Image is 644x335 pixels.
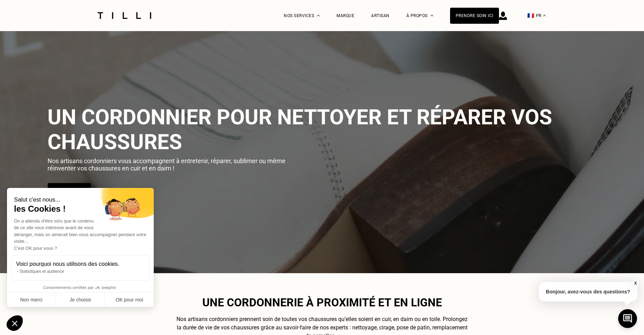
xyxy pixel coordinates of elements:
p: Bonjour, avez-vous des questions? [539,282,637,301]
img: Logo du service de couturière Tilli [95,12,154,19]
img: menu déroulant [543,15,546,16]
span: Un cordonnier pour nettoyer et réparer vos chaussures [48,105,552,154]
button: Prendre RDV [48,183,91,200]
a: Marque [337,13,354,18]
img: Menu déroulant à propos [430,15,433,16]
img: icône connexion [499,12,507,20]
img: Menu déroulant [317,15,320,16]
button: X [632,279,639,287]
p: Nos artisans cordonniers vous accompagnent à entretenir, réparer, sublimer ou même réinventer vos... [48,157,306,172]
a: Prendre soin ici [450,8,499,24]
span: 🇫🇷 [527,12,534,19]
a: Artisan [371,13,390,18]
span: Une cordonnerie à proximité et en ligne [202,296,442,309]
